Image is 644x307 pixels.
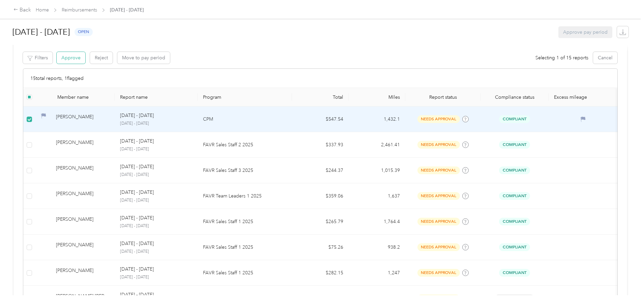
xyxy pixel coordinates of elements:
[417,192,460,200] span: needs approval
[198,183,292,209] td: FAVR Team Leaders 1 2025
[417,243,460,251] span: needs approval
[198,209,292,235] td: FAVR Sales Staff 1 2025
[198,88,292,106] th: Program
[56,139,109,151] div: [PERSON_NAME]
[23,52,53,64] button: Filters
[62,7,97,13] a: Reimbursements
[349,235,405,260] td: 938.2
[56,293,109,304] div: [PERSON_NAME] [PERSON_NAME]
[203,167,287,174] p: FAVR Sales Staff 3 2025
[499,115,530,123] span: Compliant
[56,267,109,279] div: [PERSON_NAME]
[13,6,31,14] div: Back
[120,214,154,222] p: [DATE] - [DATE]
[36,7,49,13] a: Home
[75,28,93,36] span: open
[120,189,154,196] p: [DATE] - [DATE]
[120,240,154,247] p: [DATE] - [DATE]
[90,52,113,64] button: Reject
[120,291,154,299] p: [DATE] - [DATE]
[495,295,534,302] span: Not submitted
[203,269,287,277] p: FAVR Sales Staff 1 2025
[417,166,460,174] span: needs approval
[349,209,405,235] td: 1,764.4
[292,209,349,235] td: $265.79
[499,243,530,251] span: Compliant
[120,146,192,152] p: [DATE] - [DATE]
[56,113,109,125] div: [PERSON_NAME]
[198,106,292,132] td: CPM
[292,158,349,183] td: $244.37
[203,192,287,200] p: FAVR Team Leaders 1 2025
[56,190,109,202] div: [PERSON_NAME]
[349,260,405,286] td: 1,247
[120,274,192,280] p: [DATE] - [DATE]
[486,94,543,100] span: Compliance status
[203,218,287,225] p: FAVR Sales Staff 1 2025
[292,235,349,260] td: $75.26
[349,158,405,183] td: 1,015.39
[198,158,292,183] td: FAVR Sales Staff 3 2025
[349,132,405,158] td: 2,461.41
[120,197,192,204] p: [DATE] - [DATE]
[198,132,292,158] td: FAVR Sales Staff 2 2025
[354,94,400,100] div: Miles
[417,141,460,149] span: needs approval
[198,235,292,260] td: FAVR Sales Staff 1 2025
[593,52,617,64] button: Cancel
[23,69,617,88] div: 15 total reports, 1 flagged
[499,269,530,277] span: Compliant
[120,266,154,273] p: [DATE] - [DATE]
[411,94,475,100] span: Report status
[56,164,109,176] div: [PERSON_NAME]
[499,141,530,149] span: Compliant
[606,269,644,307] iframe: Everlance-gr Chat Button Frame
[120,137,154,145] p: [DATE] - [DATE]
[499,166,530,174] span: Compliant
[203,116,287,123] p: CPM
[57,52,85,64] button: Approve
[56,216,109,227] div: [PERSON_NAME]
[120,112,154,119] p: [DATE] - [DATE]
[417,295,460,302] span: needs approval
[35,88,115,106] th: Member name
[117,52,170,64] button: Move to pay period
[554,94,612,100] p: Excess mileage
[198,260,292,286] td: FAVR Sales Staff 1 2025
[120,249,192,255] p: [DATE] - [DATE]
[12,24,70,40] h1: [DATE] - [DATE]
[535,54,588,61] span: Selecting 1 of 15 reports
[203,244,287,251] p: FAVR Sales Staff 1 2025
[120,223,192,229] p: [DATE] - [DATE]
[499,218,530,225] span: Compliant
[499,192,530,200] span: Compliant
[115,88,198,106] th: Report name
[349,183,405,209] td: 1,637
[120,172,192,178] p: [DATE] - [DATE]
[56,241,109,253] div: [PERSON_NAME]
[417,269,460,277] span: needs approval
[417,115,460,123] span: needs approval
[417,218,460,225] span: needs approval
[292,132,349,158] td: $337.93
[120,163,154,171] p: [DATE] - [DATE]
[203,295,287,302] p: CPM
[57,94,109,100] div: Member name
[120,121,192,127] p: [DATE] - [DATE]
[349,106,405,132] td: 1,432.1
[203,141,287,149] p: FAVR Sales Staff 2 2025
[110,6,144,13] span: [DATE] - [DATE]
[292,183,349,209] td: $359.06
[292,260,349,286] td: $282.15
[297,94,343,100] div: Total
[292,106,349,132] td: $547.54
